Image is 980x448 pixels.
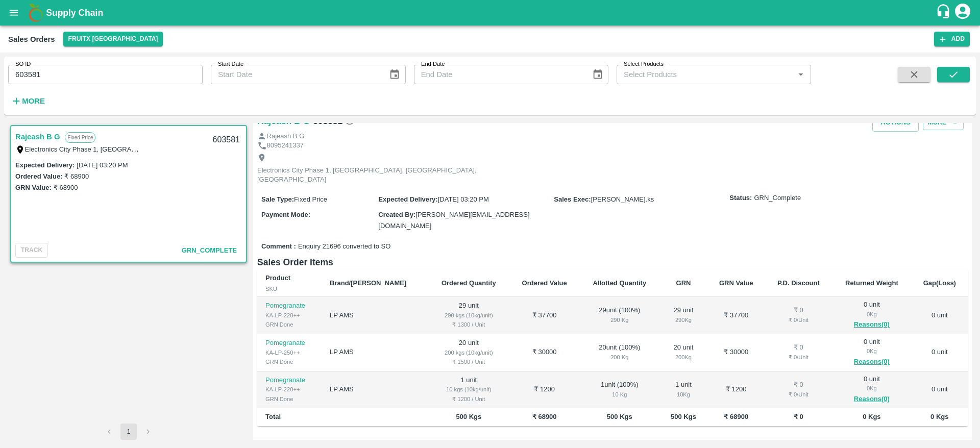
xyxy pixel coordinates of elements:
[46,8,103,18] b: Supply Chain
[845,279,898,287] b: Returned Weight
[773,315,824,325] div: ₹ 0 / Unit
[77,161,128,169] label: [DATE] 03:20 PM
[265,376,313,385] p: Pomegranate
[840,384,903,393] div: 0 Kg
[509,334,580,371] td: ₹ 30000
[265,274,290,282] b: Product
[456,413,481,420] b: 500 Kgs
[265,357,313,366] div: GRN Done
[588,343,652,362] div: 20 unit ( 100 %)
[265,394,313,404] div: GRN Done
[265,413,281,420] b: Total
[294,195,327,203] span: Fixed Price
[436,311,501,320] div: 290 kgs (10kg/unit)
[8,92,47,110] button: More
[840,300,903,331] div: 0 unit
[261,195,294,203] label: Sale Type :
[421,60,445,68] label: End Date
[532,413,557,420] b: ₹ 68900
[265,284,313,293] div: SKU
[298,242,390,252] span: Enquiry 21696 converted to SO
[265,348,313,357] div: KA-LP-250++
[322,371,428,409] td: LP AMS
[257,255,968,269] h6: Sales Order Items
[676,279,691,287] b: GRN
[668,380,699,399] div: 1 unit
[794,68,807,81] button: Open
[912,371,968,409] td: 0 unit
[65,132,95,143] p: Fixed Price
[54,184,78,191] label: ₹ 68900
[8,33,55,46] div: Sales Orders
[218,60,243,68] label: Start Date
[840,346,903,356] div: 0 Kg
[436,385,501,394] div: 10 kgs (10kg/unit)
[668,343,699,362] div: 20 unit
[620,68,791,81] input: Select Products
[15,161,75,169] label: Expected Delivery :
[554,195,591,203] label: Sales Exec :
[330,279,406,287] b: Brand/[PERSON_NAME]
[15,130,60,143] a: Rajeash B G
[322,297,428,334] td: LP AMS
[588,380,652,399] div: 1 unit ( 100 %)
[436,348,501,357] div: 200 kgs (10kg/unit)
[707,297,765,334] td: ₹ 37700
[378,211,529,230] span: [PERSON_NAME][EMAIL_ADDRESS][DOMAIN_NAME]
[930,413,948,420] b: 0 Kgs
[777,279,820,287] b: P.D. Discount
[26,3,46,23] img: logo
[46,6,936,20] a: Supply Chain
[840,356,903,368] button: Reasons(0)
[265,301,313,311] p: Pomegranate
[668,306,699,325] div: 29 unit
[588,65,607,84] button: Choose date
[428,371,509,409] td: 1 unit
[588,306,652,325] div: 29 unit ( 100 %)
[100,424,158,440] nav: pagination navigation
[64,172,89,180] label: ₹ 68900
[773,353,824,362] div: ₹ 0 / Unit
[25,145,315,153] label: Electronics City Phase 1, [GEOGRAPHIC_DATA], [GEOGRAPHIC_DATA], [GEOGRAPHIC_DATA]
[257,166,487,185] p: Electronics City Phase 1, [GEOGRAPHIC_DATA], [GEOGRAPHIC_DATA], [GEOGRAPHIC_DATA]
[707,371,765,409] td: ₹ 1200
[588,315,652,325] div: 290 Kg
[8,65,203,84] input: Enter SO ID
[436,320,501,329] div: ₹ 1300 / Unit
[438,195,489,203] span: [DATE] 03:20 PM
[840,393,903,405] button: Reasons(0)
[912,334,968,371] td: 0 unit
[591,195,654,203] span: [PERSON_NAME].ks
[63,32,163,46] button: Select DC
[15,60,31,68] label: SO ID
[754,193,801,203] span: GRN_Complete
[522,279,567,287] b: Ordered Value
[182,246,237,254] span: GRN_Complete
[211,65,381,84] input: Start Date
[719,279,753,287] b: GRN Value
[207,128,246,152] div: 603581
[840,310,903,319] div: 0 Kg
[265,311,313,320] div: KA-LP-220++
[936,4,953,22] div: customer-support
[773,380,824,390] div: ₹ 0
[15,172,62,180] label: Ordered Value:
[707,334,765,371] td: ₹ 30000
[414,65,584,84] input: End Date
[923,279,956,287] b: Gap(Loss)
[265,385,313,394] div: KA-LP-220++
[509,371,580,409] td: ₹ 1200
[912,297,968,334] td: 0 unit
[607,413,632,420] b: 500 Kgs
[671,413,696,420] b: 500 Kgs
[840,337,903,368] div: 0 unit
[729,193,752,203] label: Status:
[261,211,310,218] label: Payment Mode :
[322,334,428,371] td: LP AMS
[428,334,509,371] td: 20 unit
[588,390,652,399] div: 10 Kg
[265,338,313,348] p: Pomegranate
[2,1,26,24] button: open drawer
[385,65,404,84] button: Choose date
[840,375,903,405] div: 0 unit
